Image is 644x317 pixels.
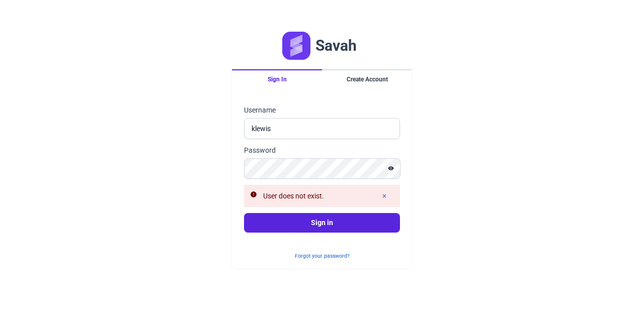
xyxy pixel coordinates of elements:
[594,269,644,317] iframe: Chat Widget
[244,213,400,233] button: Sign in
[244,145,400,155] label: Password
[244,118,400,139] input: Enter Your Username
[282,32,310,60] img: Logo
[232,69,322,88] button: Sign In
[375,189,394,202] button: Dismiss alert
[244,105,400,115] label: Username
[322,69,412,88] button: Create Account
[263,191,324,201] div: User does not exist.
[290,249,355,263] button: Forgot your password?
[315,37,357,54] h1: Savah
[382,162,400,174] button: Show password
